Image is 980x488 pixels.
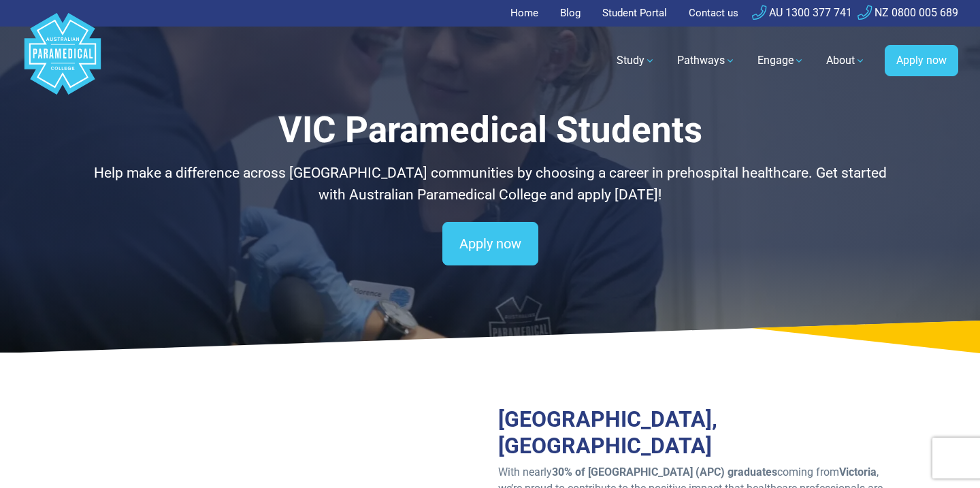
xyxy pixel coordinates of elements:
[752,6,852,19] a: AU 1300 377 741
[92,109,888,152] h1: VIC Paramedical Students
[749,42,813,80] a: Engage
[442,222,538,265] a: Apply now
[885,45,958,76] a: Apply now
[552,466,777,478] strong: 30% of [GEOGRAPHIC_DATA] (APC) graduates
[669,42,744,80] a: Pathways
[22,27,103,95] a: Australian Paramedical College
[839,466,877,478] strong: Victoria
[818,42,874,80] a: About
[92,163,888,206] p: Help make a difference across [GEOGRAPHIC_DATA] communities by choosing a career in prehospital h...
[498,406,888,459] h2: [GEOGRAPHIC_DATA], [GEOGRAPHIC_DATA]
[608,42,664,80] a: Study
[857,6,958,19] a: NZ 0800 005 689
